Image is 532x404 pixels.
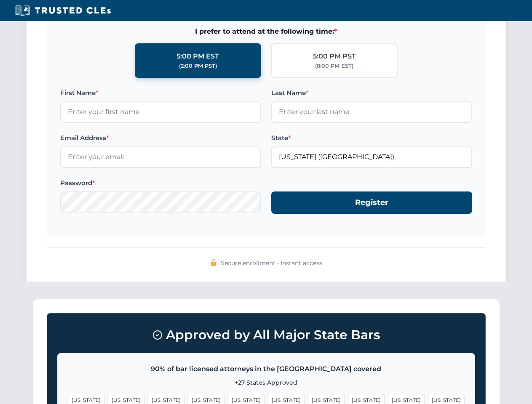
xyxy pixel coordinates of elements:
[68,378,465,387] p: +27 States Approved
[271,146,472,167] input: Florida (FL)
[271,101,472,122] input: Enter your last name
[210,259,217,266] img: 🔒
[57,324,475,346] h3: Approved by All Major State Bars
[60,146,261,167] input: Enter your email
[60,26,472,37] span: I prefer to attend at the following time:
[176,51,219,62] div: 5:00 PM EST
[68,364,465,375] p: 90% of bar licensed attorneys in the [GEOGRAPHIC_DATA] covered
[60,101,261,122] input: Enter your first name
[179,62,217,70] div: (2:00 PM PST)
[271,88,472,98] label: Last Name
[315,62,353,70] div: (8:00 PM EST)
[13,4,113,17] img: Trusted CLEs
[60,178,261,188] label: Password
[271,191,472,214] button: Register
[313,51,356,62] div: 5:00 PM PST
[60,88,261,98] label: First Name
[271,133,472,143] label: State
[60,133,261,143] label: Email Address
[221,258,322,268] span: Secure enrollment • Instant access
